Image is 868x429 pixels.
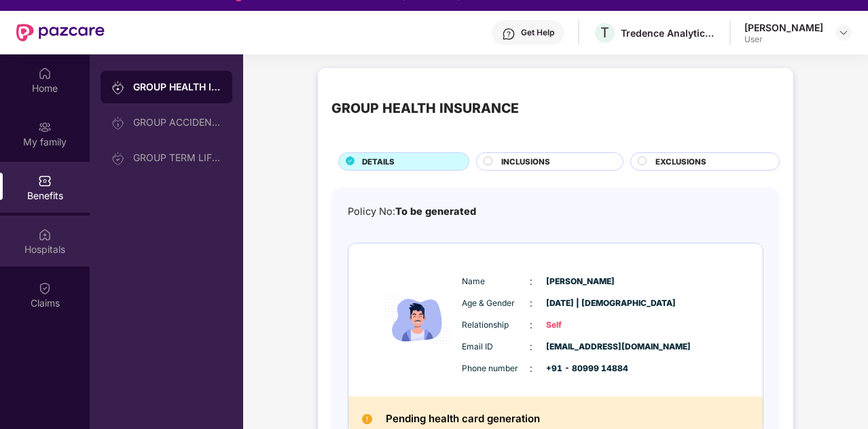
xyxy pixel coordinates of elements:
span: Phone number [462,362,530,375]
div: [PERSON_NAME] [744,21,823,34]
span: : [530,296,532,311]
img: svg+xml;base64,PHN2ZyBpZD0iSG9zcGl0YWxzIiB4bWxucz0iaHR0cDovL3d3dy53My5vcmcvMjAwMC9zdmciIHdpZHRoPS... [38,228,52,241]
span: [DATE] | [DEMOGRAPHIC_DATA] [546,297,614,310]
div: GROUP ACCIDENTAL INSURANCE [133,117,221,128]
span: : [530,339,532,354]
img: svg+xml;base64,PHN2ZyBpZD0iSGVscC0zMngzMiIgeG1sbnM9Imh0dHA6Ly93d3cudzMub3JnLzIwMDAvc3ZnIiB3aWR0aD... [502,27,516,41]
img: Pending [362,414,372,424]
span: : [530,274,532,289]
img: svg+xml;base64,PHN2ZyB3aWR0aD0iMjAiIGhlaWdodD0iMjAiIHZpZXdCb3g9IjAgMCAyMCAyMCIgZmlsbD0ibm9uZSIgeG... [38,120,52,134]
span: To be generated [395,205,476,217]
div: Tredence Analytics Solutions Private Limited [621,27,716,39]
span: : [530,361,532,376]
img: svg+xml;base64,PHN2ZyBpZD0iQmVuZWZpdHMiIHhtbG5zPSJodHRwOi8vd3d3LnczLm9yZy8yMDAwL3N2ZyIgd2lkdGg9Ij... [38,174,52,188]
img: svg+xml;base64,PHN2ZyBpZD0iQ2xhaW0iIHhtbG5zPSJodHRwOi8vd3d3LnczLm9yZy8yMDAwL3N2ZyIgd2lkdGg9IjIwIi... [38,281,52,295]
div: GROUP HEALTH INSURANCE [331,98,519,119]
img: svg+xml;base64,PHN2ZyB3aWR0aD0iMjAiIGhlaWdodD0iMjAiIHZpZXdCb3g9IjAgMCAyMCAyMCIgZmlsbD0ibm9uZSIgeG... [111,81,125,95]
span: Age & Gender [462,297,530,310]
span: [EMAIL_ADDRESS][DOMAIN_NAME] [546,341,614,354]
div: Get Help [521,27,554,38]
img: svg+xml;base64,PHN2ZyB3aWR0aD0iMjAiIGhlaWdodD0iMjAiIHZpZXdCb3g9IjAgMCAyMCAyMCIgZmlsbD0ibm9uZSIgeG... [111,152,125,165]
img: svg+xml;base64,PHN2ZyBpZD0iSG9tZSIgeG1sbnM9Imh0dHA6Ly93d3cudzMub3JnLzIwMDAvc3ZnIiB3aWR0aD0iMjAiIG... [38,67,52,80]
span: INCLUSIONS [501,156,550,168]
img: svg+xml;base64,PHN2ZyBpZD0iRHJvcGRvd24tMzJ4MzIiIHhtbG5zPSJodHRwOi8vd3d3LnczLm9yZy8yMDAwL3N2ZyIgd2... [838,27,849,38]
span: [PERSON_NAME] [546,275,614,288]
img: svg+xml;base64,PHN2ZyB3aWR0aD0iMjAiIGhlaWdodD0iMjAiIHZpZXdCb3g9IjAgMCAyMCAyMCIgZmlsbD0ibm9uZSIgeG... [111,116,125,130]
span: EXCLUSIONS [655,156,706,168]
span: Email ID [462,341,530,354]
div: GROUP TERM LIFE INSURANCE [133,152,221,163]
span: : [530,318,532,332]
h2: Pending health card generation [386,410,540,428]
span: Self [546,319,614,332]
span: Name [462,275,530,288]
span: DETAILS [362,156,395,168]
span: T [600,24,609,41]
div: GROUP HEALTH INSURANCE [133,80,221,94]
span: Relationship [462,319,530,332]
div: User [744,34,823,45]
img: icon [377,264,458,376]
img: New Pazcare Logo [16,24,105,41]
span: +91 - 80999 14884 [546,362,614,375]
div: Policy No: [348,204,476,220]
